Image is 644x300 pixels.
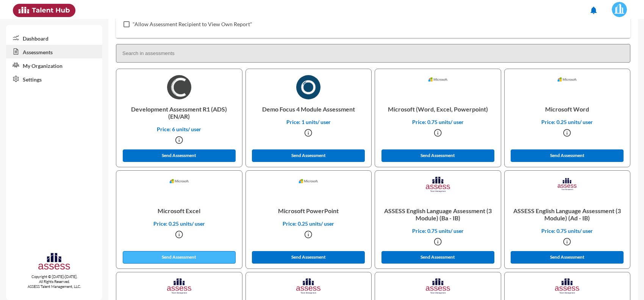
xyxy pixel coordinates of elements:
a: Settings [6,72,102,86]
p: Price: 6 units/ user [122,126,236,132]
button: Send Assessment [252,251,365,264]
p: Price: 0.25 units/ user [511,119,624,125]
button: Send Assessment [123,149,236,162]
p: Microsoft Excel [122,201,236,220]
button: Send Assessment [511,251,624,264]
p: ASSESS English Language Assessment (3 Module) (Ad - IB) [511,201,624,228]
a: Dashboard [6,31,102,45]
p: Price: 0.25 units/ user [252,220,366,227]
p: Price: 1 units/ user [252,119,366,125]
a: Assessments [6,45,102,58]
p: Copyright © [DATE]-[DATE]. All Rights Reserved. ASSESS Talent Management, LLC. [6,274,102,289]
p: Price: 0.25 units/ user [122,220,236,227]
p: Microsoft PowerPoint [252,201,366,220]
p: Microsoft Word [511,99,624,119]
button: Send Assessment [381,251,494,264]
input: Search in assessments [116,44,630,63]
button: Send Assessment [511,149,624,162]
p: Development Assessment R1 (ADS) (EN/AR) [122,99,236,126]
p: Microsoft (Word, Excel, Powerpoint) [381,99,495,119]
span: "Allow Assessment Recipient to View Own Report" [133,20,252,29]
p: ASSESS English Language Assessment (3 Module) (Ba - IB) [381,201,495,228]
button: Send Assessment [381,149,494,162]
mat-icon: notifications [589,6,598,15]
a: My Organization [6,58,102,72]
button: Send Assessment [123,251,236,264]
button: Send Assessment [252,149,365,162]
p: Price: 0.75 units/ user [381,228,495,234]
p: Price: 0.75 units/ user [381,119,495,125]
p: Demo Focus 4 Module Assessment [252,99,366,119]
img: assesscompany-logo.png [38,252,71,273]
p: Price: 0.75 units/ user [511,228,624,234]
